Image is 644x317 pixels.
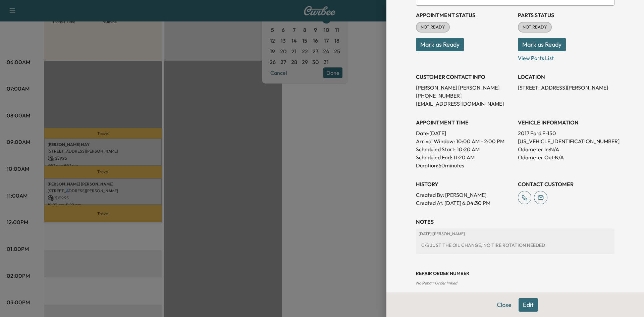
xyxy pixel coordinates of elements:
[416,161,513,169] p: Duration: 60 minutes
[492,298,516,312] button: Close
[419,231,612,236] p: [DATE] | [PERSON_NAME]
[518,137,614,145] p: [US_VEHICLE_IDENTIFICATION_NUMBER]
[416,100,513,108] p: [EMAIL_ADDRESS][DOMAIN_NAME]
[518,145,614,153] p: Odometer In: N/A
[518,129,614,137] p: 2017 Ford F-150
[518,84,614,92] p: [STREET_ADDRESS][PERSON_NAME]
[416,218,614,226] h3: NOTES
[416,270,614,277] h3: Repair Order number
[518,153,614,161] p: Odometer Out: N/A
[416,180,513,188] h3: History
[518,180,614,188] h3: CONTACT CUSTOMER
[453,153,475,161] p: 11:20 AM
[518,118,614,126] h3: VEHICLE INFORMATION
[519,24,551,31] span: NOT READY
[416,137,513,145] p: Arrival Window:
[416,11,513,19] h3: Appointment Status
[456,137,504,145] span: 10:00 AM - 2:00 PM
[416,145,455,153] p: Scheduled Start:
[416,118,513,126] h3: APPOINTMENT TIME
[416,92,513,100] p: [PHONE_NUMBER]
[416,73,513,81] h3: CUSTOMER CONTACT INFO
[416,280,457,285] span: No Repair Order linked
[419,239,612,251] div: C/S JUST THE OIL CHANGE, NO TIRE ROTATION NEEDED
[417,24,449,31] span: NOT READY
[416,84,513,92] p: [PERSON_NAME] [PERSON_NAME]
[416,153,452,161] p: Scheduled End:
[416,199,513,207] p: Created At : [DATE] 6:04:30 PM
[416,129,513,137] p: Date: [DATE]
[518,73,614,81] h3: LOCATION
[416,38,464,51] button: Mark as Ready
[457,145,480,153] p: 10:20 AM
[518,38,566,51] button: Mark as Ready
[518,51,614,62] p: View Parts List
[518,11,614,19] h3: Parts Status
[416,191,513,199] p: Created By : [PERSON_NAME]
[519,298,538,312] button: Edit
